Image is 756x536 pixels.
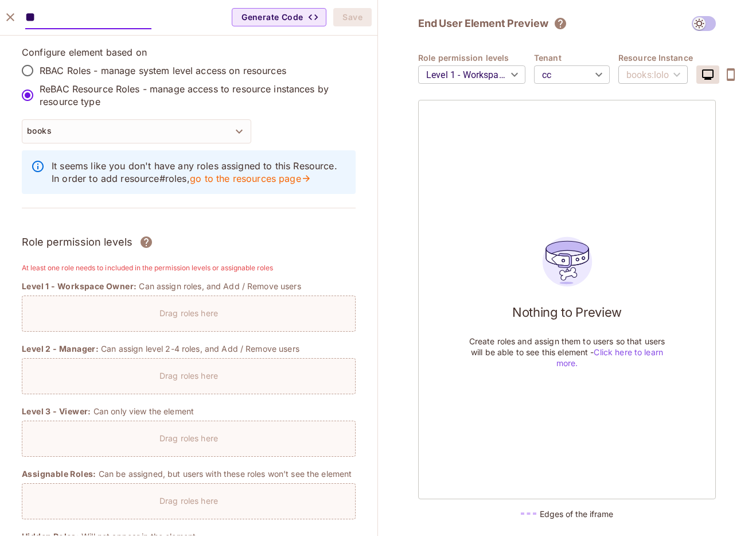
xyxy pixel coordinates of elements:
[139,281,301,292] p: Can assign roles, and Add / Remove users
[190,172,312,185] a: go to the resources page
[556,347,663,368] a: Click here to learn more.
[418,52,534,63] h4: Role permission levels
[534,52,618,63] h4: Tenant
[159,370,218,381] p: Drag roles here
[22,343,99,355] span: Level 2 - Manager:
[52,160,346,185] p: It seems like you don't have any roles assigned to this Resource. In order to add resource#roles,
[22,406,91,417] span: Level 3 - Viewer:
[536,231,598,293] img: users_preview_empty_state
[22,468,96,480] span: Assignable Roles:
[540,508,613,519] h5: Edges of the iframe
[333,8,372,26] button: Save
[618,59,688,91] div: books : lolo
[534,59,610,91] div: cc
[22,281,137,292] span: Level 1 - Workspace Owner:
[101,343,299,354] p: Can assign level 2-4 roles, and Add / Remove users
[40,64,286,77] p: RBAC Roles - manage system level access on resources
[40,83,346,108] p: ReBAC Resource Roles - manage access to resource instances by resource type
[93,406,194,417] p: Can only view the element
[22,262,356,274] h6: At least one role needs to included in the permission levels or assignable roles
[22,119,251,143] button: books
[159,308,218,319] p: Drag roles here
[22,234,133,251] h3: Role permission levels
[232,8,326,26] button: Generate Code
[159,495,218,506] p: Drag roles here
[467,336,668,368] p: Create roles and assign them to users so that users will be able to see this element -
[418,17,548,30] h2: End User Element Preview
[418,59,525,91] div: Level 1 - Workspace Owner
[554,17,567,30] svg: The element will only show tenant specific content. No user information will be visible across te...
[159,433,218,444] p: Drag roles here
[99,468,352,479] p: Can be assigned, but users with these roles won’t see the element
[618,52,696,63] h4: Resource Instance
[512,304,622,321] h1: Nothing to Preview
[139,235,153,249] svg: Assign roles to different permission levels and grant users the correct rights over each element....
[22,46,356,59] p: Configure element based on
